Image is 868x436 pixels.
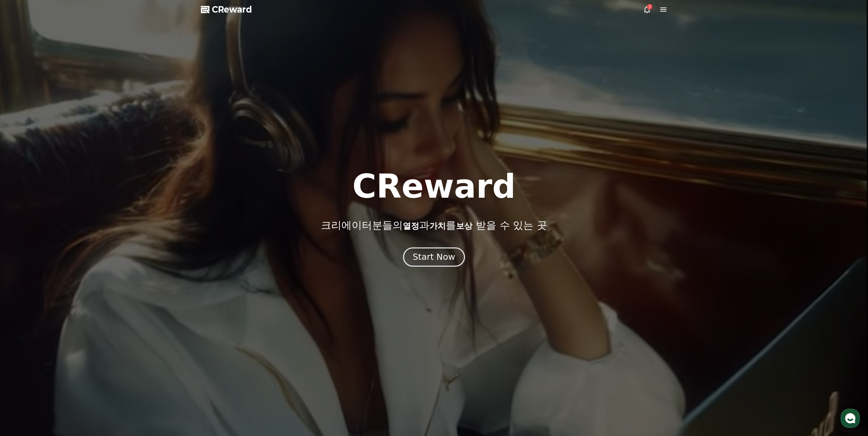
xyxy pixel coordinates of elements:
a: 3 [643,5,651,14]
button: Start Now [403,247,465,267]
span: 보상 [456,221,472,231]
a: Start Now [404,255,464,261]
a: CReward [201,4,252,15]
span: 열정 [403,221,419,231]
span: 대화 [62,227,71,232]
span: 홈 [21,226,26,232]
div: Start Now [413,251,455,263]
p: 크리에이터분들의 과 를 받을 수 있는 곳 [321,219,547,231]
h1: CReward [352,170,516,203]
a: 홈 [2,216,45,233]
span: 가치 [429,221,446,231]
a: 대화 [45,216,88,233]
span: CReward [212,4,252,15]
div: 3 [647,4,652,10]
a: 설정 [88,216,131,233]
span: 설정 [105,226,114,232]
